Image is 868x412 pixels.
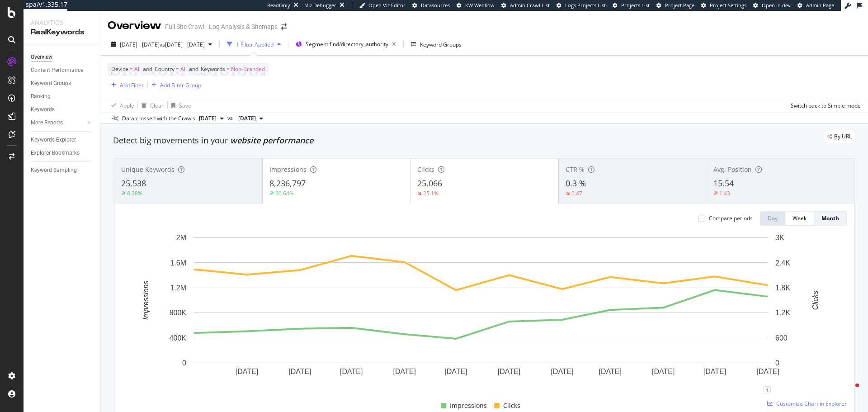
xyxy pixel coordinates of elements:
span: 25,066 [417,178,442,189]
span: vs [DATE] - [DATE] [160,41,205,48]
text: 800K [170,309,187,317]
span: Open in dev [762,2,791,9]
button: Week [785,211,814,226]
div: 1.43 [719,189,730,197]
div: 1 [764,386,771,393]
a: Customize Chart in Explorer [767,400,847,407]
div: Keywords Explorer [31,135,76,145]
div: Full Site Crawl - Log Analysis & Sitemaps [165,22,278,31]
span: Logs Projects List [565,2,606,9]
text: 1.2K [775,309,790,317]
button: Day [760,211,785,226]
div: Content Performance [31,66,83,75]
span: and [143,65,152,73]
div: Keyword Groups [420,41,462,48]
a: Keyword Sampling [31,166,94,175]
button: 1 Filter Applied [223,37,284,52]
text: 0 [775,359,779,367]
span: Customize Chart in Explorer [776,400,847,407]
text: 0 [182,359,186,367]
a: Datasources [412,2,450,9]
span: Projects List [621,2,650,9]
span: Impressions [450,400,487,411]
span: 15.54 [713,178,734,189]
text: [DATE] [756,368,779,375]
span: Admin Crawl List [510,2,550,9]
div: RealKeywords [31,27,93,38]
a: Keywords Explorer [31,135,94,145]
div: 0.47 [571,189,582,197]
a: Admin Page [797,2,834,9]
div: 1 Filter Applied [236,41,274,48]
button: Keyword Groups [407,37,465,52]
span: Admin Page [806,2,834,9]
span: [DATE] - [DATE] [120,41,160,48]
span: 0.3 % [566,178,586,189]
span: 2024 Jun. 27th [238,114,256,123]
span: CTR % [566,165,585,174]
span: 2025 Jun. 17th [199,114,217,123]
text: 3K [775,234,784,242]
text: [DATE] [340,368,363,375]
button: Switch back to Simple mode [787,98,861,113]
div: Explorer Bookmarks [31,148,80,158]
div: Month [821,214,839,222]
span: All [134,63,141,76]
button: Save [168,98,191,113]
span: 25,538 [121,178,146,189]
text: Clicks [811,291,819,310]
a: Keywords [31,105,94,114]
span: Project Page [665,2,694,9]
span: KW Webflow [465,2,495,9]
span: Segment: find/directory_authority [306,40,388,48]
div: Clear [150,102,164,109]
button: [DATE] [235,113,267,124]
div: Keywords [31,105,55,114]
div: Add Filter Group [160,81,201,89]
span: Datasources [421,2,450,9]
text: 1.2M [170,284,186,292]
button: Segment:find/directory_authority [292,37,400,52]
button: Add Filter Group [148,80,201,90]
span: Clicks [503,400,520,411]
span: = [226,65,230,73]
a: More Reports [31,118,85,128]
text: [DATE] [444,368,467,375]
text: [DATE] [551,368,573,375]
div: Keyword Groups [31,79,71,88]
div: Day [768,214,778,222]
text: 2M [176,234,186,242]
a: Open in dev [753,2,791,9]
span: = [176,65,179,73]
text: [DATE] [236,368,258,375]
div: Add Filter [120,81,144,89]
div: Ranking [31,92,51,101]
text: 400K [170,334,187,342]
div: Compare periods [709,214,753,222]
button: Add Filter [108,80,144,90]
span: By URL [834,134,852,139]
span: Open Viz Editor [368,2,406,9]
button: Month [814,211,847,226]
a: Admin Crawl List [501,2,550,9]
svg: A chart. [122,233,840,390]
span: Project Settings [710,2,746,9]
a: Explorer Bookmarks [31,148,94,158]
span: Avg. Position [713,165,752,174]
text: 600 [775,334,788,342]
div: Analytics [31,18,93,27]
span: 8,236,797 [269,178,306,189]
div: 6.28% [127,189,142,197]
span: vs [227,114,235,122]
a: KW Webflow [457,2,495,9]
text: 1.8K [775,284,790,292]
div: 25.1% [423,189,439,197]
div: arrow-right-arrow-left [281,24,287,30]
span: Unique Keywords [121,165,175,174]
button: Clear [138,98,164,113]
a: Open Viz Editor [359,2,406,9]
div: Data crossed with the Crawls [122,114,195,123]
button: Apply [108,98,134,113]
text: 2.4K [775,259,790,266]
